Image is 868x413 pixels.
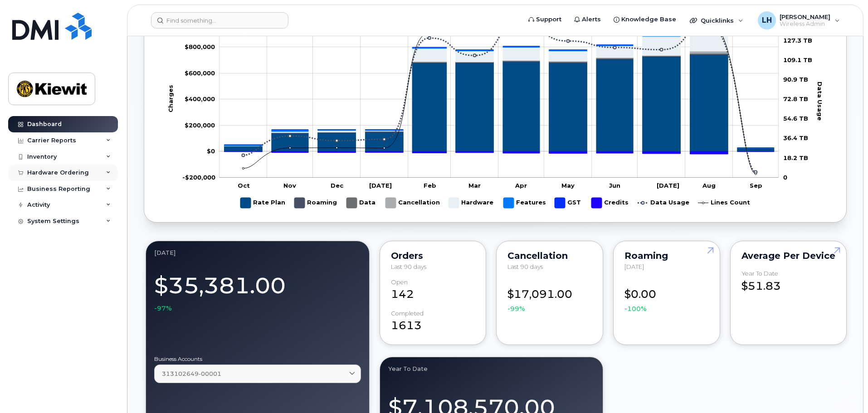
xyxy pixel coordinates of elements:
span: [PERSON_NAME] [780,13,830,20]
div: Open [391,279,408,286]
g: Roaming [294,194,337,212]
div: 1613 [391,310,475,334]
g: $0 [185,43,215,50]
div: 142 [391,279,475,302]
tspan: $800,000 [185,43,215,50]
g: Lines Count [698,194,750,212]
tspan: Aug [702,182,716,189]
span: -97% [154,304,172,313]
g: GST [555,194,582,212]
g: Data Usage [638,194,689,212]
div: Year to Date [388,365,595,373]
g: Data [346,194,376,212]
span: Last 90 days [391,263,426,270]
div: Orders [391,252,475,259]
tspan: Mar [468,182,481,189]
tspan: Apr [515,182,527,189]
tspan: $400,000 [185,95,215,102]
div: Roaming [624,252,709,259]
tspan: -$200,000 [182,174,215,181]
a: Alerts [568,10,607,29]
div: Quicklinks [683,11,750,29]
div: completed [391,310,424,317]
input: Find something... [151,12,288,29]
a: Knowledge Base [607,10,683,29]
label: Business Accounts [154,356,361,362]
span: LH [762,15,772,26]
span: Quicklinks [701,17,734,24]
g: Features [224,33,774,147]
g: $0 [185,121,215,129]
g: Credits [591,194,629,212]
div: Average per Device [741,252,835,259]
tspan: $600,000 [185,69,215,77]
tspan: Feb [424,182,436,189]
span: Knowledge Base [621,15,676,24]
g: Chart [167,17,824,212]
tspan: Jun [609,182,620,189]
div: Lamarcus Harris [751,11,846,29]
tspan: 36.4 TB [783,134,808,141]
span: Wireless Admin [780,20,830,28]
a: 313102649-00001 [154,364,361,383]
tspan: [DATE] [369,182,392,189]
tspan: Data Usage [816,81,824,120]
tspan: [DATE] [657,182,679,189]
tspan: 109.1 TB [783,56,812,63]
g: Legend [240,194,750,212]
g: Hardware [449,194,494,212]
div: $0.00 [624,279,709,314]
div: $51.83 [741,270,835,294]
g: $0 [185,95,215,102]
span: 313102649-00001 [162,369,221,378]
g: Rate Plan [240,194,285,212]
tspan: $200,000 [185,121,215,129]
div: Cancellation [507,252,592,259]
div: $35,381.00 [154,267,361,313]
tspan: Charges [167,85,174,112]
tspan: 72.8 TB [783,95,808,102]
tspan: 127.3 TB [783,37,812,44]
tspan: $0 [207,147,215,155]
g: $0 [185,69,215,77]
iframe: Messenger Launcher [829,374,861,406]
div: September 2025 [154,249,361,257]
tspan: Sep [750,182,762,189]
g: $0 [182,174,215,181]
tspan: 18.2 TB [783,154,808,161]
tspan: Oct [238,182,250,189]
a: Support [522,10,568,29]
tspan: 54.6 TB [783,115,808,122]
tspan: Dec [331,182,344,189]
tspan: Nov [283,182,296,189]
g: Cancellation [385,194,440,212]
span: [DATE] [624,263,644,270]
div: $17,091.00 [507,279,592,314]
span: Alerts [582,15,601,24]
span: -99% [507,304,525,313]
span: Last 90 days [507,263,543,270]
span: -100% [624,304,647,313]
g: Credits [224,151,774,154]
div: Year to Date [741,270,778,277]
tspan: May [561,182,575,189]
tspan: 90.9 TB [783,76,808,83]
tspan: 0 [783,174,787,181]
g: Features [503,194,546,212]
span: Support [536,15,561,24]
